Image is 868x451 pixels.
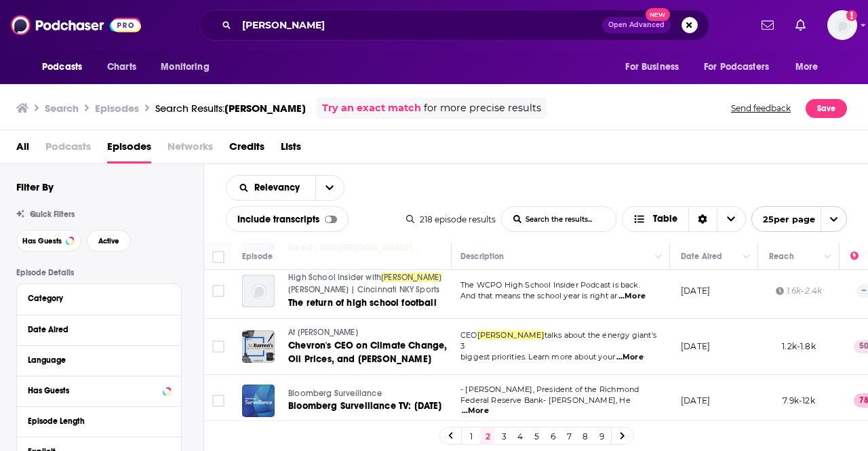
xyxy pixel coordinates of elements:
span: Logged in as MegnaMakan [827,10,857,40]
button: open menu [226,183,315,193]
a: 9 [595,428,608,444]
span: The WCPO High School Insider Podcast is back. [460,280,640,290]
span: [PERSON_NAME] [224,102,306,115]
button: Has Guests [16,230,81,252]
h2: Choose List sort [226,175,344,201]
a: Episodes [107,136,151,163]
div: Date Aired [28,325,161,334]
div: 1.6k-2.4k [776,285,823,296]
span: More [795,58,818,77]
button: Save [806,99,847,118]
div: Search Results: [155,102,306,115]
span: Chevron's CEO on Climate Change, Oil Prices, and [PERSON_NAME] [288,340,447,365]
span: Charts [107,58,136,77]
span: For Business [625,58,679,77]
span: And that means the school year is right ar [460,291,617,300]
div: Include transcripts [226,206,349,232]
span: ...More [618,291,646,302]
h2: Filter By [16,180,54,193]
span: For Podcasters [704,58,769,77]
span: [PERSON_NAME] [381,273,441,282]
span: Bloomberg Surveillance TV: [DATE] [288,400,442,412]
a: Lists [281,136,301,163]
p: [DATE] [681,285,710,296]
div: Sort Direction [688,207,717,231]
a: The return of high school football [288,296,450,310]
button: Date Aired [28,321,170,338]
span: Podcasts [42,58,82,77]
div: Language [28,355,161,365]
a: Show notifications dropdown [756,14,779,37]
a: High School Insider with[PERSON_NAME][PERSON_NAME] | Cincinnati NKY Sports [288,272,450,296]
span: Networks [167,136,213,163]
button: Column Actions [820,249,836,265]
button: Active [87,230,131,252]
div: Search podcasts, credits, & more... [199,9,709,41]
a: At [PERSON_NAME] [288,327,450,339]
a: Try an exact match [322,100,421,116]
span: The return of high school football [288,297,437,309]
span: 1.2k-1.8k [782,341,816,351]
div: Category [28,294,161,303]
span: High School Insider with [288,273,381,282]
img: Podchaser - Follow, Share and Rate Podcasts [11,12,141,38]
button: Episode Length [28,412,170,429]
button: Show profile menu [827,10,857,40]
span: Federal Reserve Bank- [PERSON_NAME], He [460,395,631,405]
button: Send feedback [727,98,795,119]
span: Relevancy [254,183,304,193]
span: ...More [616,352,644,363]
a: Bloomberg Surveillance TV: [DATE] [288,399,450,413]
span: Toggle select row [212,340,224,353]
button: open menu [695,54,789,80]
span: New [646,8,670,21]
button: open menu [616,54,696,80]
div: Episode [242,248,273,264]
a: 2 [481,428,494,444]
input: Search podcasts, credits, & more... [237,14,602,36]
button: Choose View [622,206,746,232]
a: Chevron's CEO on Climate Change, Oil Prices, and [PERSON_NAME] [288,339,450,366]
a: Credits [229,136,264,163]
span: Open Advanced [608,22,665,28]
a: Bloomberg Surveillance [288,388,450,400]
a: 4 [513,428,527,444]
span: Toggle select row [212,395,224,407]
p: [DATE] [681,340,710,352]
span: [PERSON_NAME] | Cincinnati NKY Sports [288,285,439,294]
a: Charts [98,54,144,80]
span: Monitoring [161,58,209,77]
span: Active [98,237,119,245]
span: Toggle select row [212,285,224,297]
span: Quick Filters [30,210,75,219]
div: Has Guests [28,386,159,395]
button: Column Actions [738,249,755,265]
span: CEO [460,330,477,340]
button: open menu [315,176,344,200]
button: Category [28,290,170,307]
span: for more precise results [424,100,541,116]
span: ...More [462,406,489,416]
div: Episode Length [28,416,161,426]
button: Has Guests [28,382,170,399]
span: At [PERSON_NAME] [288,328,358,337]
img: User Profile [827,10,857,40]
span: Table [653,214,677,224]
a: 6 [546,428,559,444]
button: Open AdvancedNew [602,17,671,33]
a: 3 [497,428,511,444]
a: 7 [562,428,576,444]
span: 7.9k-12k [783,395,814,406]
span: - [PERSON_NAME], President of the Richmond [460,385,639,394]
span: talks about the energy giant's 3 [460,330,656,351]
span: biggest priorities. Learn more about your [460,352,615,361]
a: 1 [465,428,478,444]
button: open menu [751,206,847,232]
a: Show notifications dropdown [790,14,811,37]
span: Has Guests [22,237,62,245]
div: Reach [769,248,794,264]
